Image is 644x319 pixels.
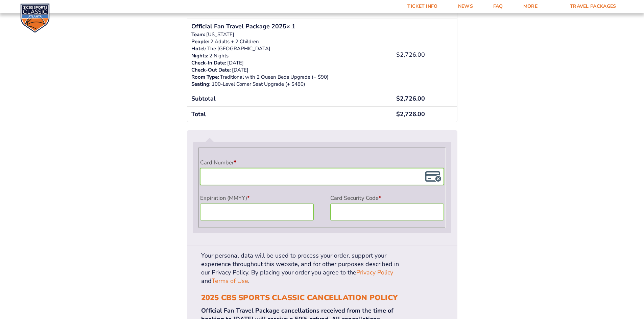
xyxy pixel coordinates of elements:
[187,91,392,106] th: Subtotal
[212,277,248,285] a: Terms of Use
[396,95,425,103] bdi: 2,726.00
[191,38,388,45] p: 2 Adults + 2 Children
[330,192,444,204] label: Card Security Code
[191,31,388,38] p: [US_STATE]
[191,52,388,59] p: 2 Nights
[201,251,401,286] p: Your personal data will be used to process your order, support your experience throughout this we...
[334,205,445,219] iframe: Secure Credit Card Frame - CVV
[396,95,400,103] span: $
[379,194,381,202] abbr: required
[191,45,206,52] dt: Hotel:
[191,52,208,59] dt: Nights:
[191,74,388,81] p: Traditional with 2 Queen Beds Upgrade (+ $90)
[20,3,50,33] img: CBS Sports Classic
[247,194,249,202] abbr: required
[191,45,388,52] p: The [GEOGRAPHIC_DATA]
[204,169,445,184] iframe: Secure Credit Card Frame - Credit Card Number
[191,38,209,45] dt: People:
[356,268,393,277] a: Privacy Policy
[191,74,219,81] dt: Room Type:
[396,51,425,59] bdi: 2,726.00
[204,205,314,219] iframe: Secure Credit Card Frame - Expiration Date
[191,81,211,88] dt: Seating:
[200,192,314,204] label: Expiration (MMYY)
[191,59,388,67] p: [DATE]
[191,81,388,88] p: 100-Level Corner Seat Upgrade (+ $480)
[396,110,425,118] bdi: 2,726.00
[191,59,226,67] dt: Check-In Date:
[191,67,231,74] dt: Check-Out Date:
[191,31,205,38] dt: Team:
[286,22,295,30] strong: × 1
[187,19,392,91] td: Official Fan Travel Package 2025
[187,106,392,122] th: Total
[191,67,388,74] p: [DATE]
[396,110,400,118] span: $
[198,148,446,228] fieldset: Payment Info
[396,51,400,59] span: $
[201,293,401,302] h3: 2025 CBS Sports Classic Cancellation Policy
[200,157,444,168] label: Card Number
[234,159,236,166] abbr: required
